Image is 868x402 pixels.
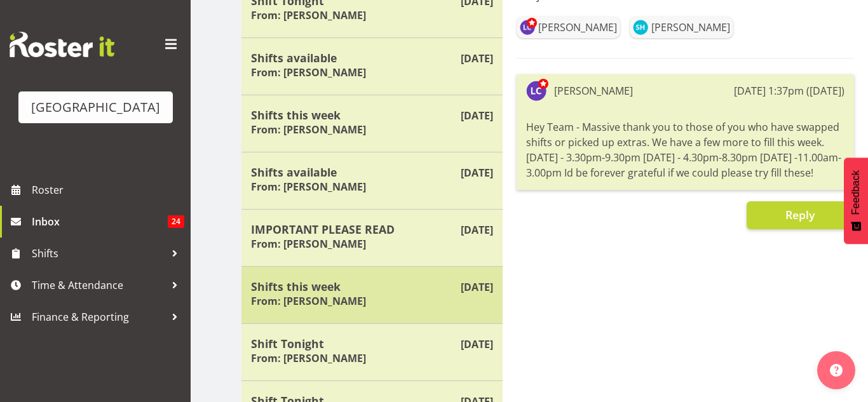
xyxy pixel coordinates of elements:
span: 24 [168,215,184,228]
span: Finance & Reporting [32,307,165,326]
h6: From: [PERSON_NAME] [251,352,366,365]
p: [DATE] [461,108,493,123]
img: laurie-cook11580.jpg [526,81,546,101]
h5: IMPORTANT PLEASE READ [251,222,493,236]
h5: Shifts available [251,165,493,179]
span: Roster [32,180,184,199]
span: Time & Attendance [32,276,165,295]
h6: From: [PERSON_NAME] [251,66,366,79]
img: sarah-hartstonge11362.jpg [633,20,648,35]
span: Inbox [32,212,168,231]
h6: From: [PERSON_NAME] [251,295,366,307]
h6: From: [PERSON_NAME] [251,9,366,22]
h5: Shifts this week [251,279,493,293]
div: [PERSON_NAME] [538,20,617,35]
p: [DATE] [461,279,493,295]
div: [PERSON_NAME] [554,83,633,98]
p: [DATE] [461,51,493,66]
h5: Shifts available [251,51,493,65]
h6: From: [PERSON_NAME] [251,123,366,136]
img: Rosterit website logo [10,32,114,57]
span: Feedback [850,170,862,215]
div: [GEOGRAPHIC_DATA] [31,98,160,117]
p: [DATE] [461,337,493,352]
h6: From: [PERSON_NAME] [251,180,366,193]
div: [DATE] 1:37pm ([DATE]) [734,83,844,98]
p: [DATE] [461,222,493,238]
span: Reply [785,207,815,222]
img: help-xxl-2.png [830,364,843,377]
button: Reply [747,201,854,229]
span: Shifts [32,244,165,263]
div: [PERSON_NAME] [651,20,730,35]
h6: From: [PERSON_NAME] [251,238,366,250]
button: Feedback - Show survey [844,157,868,244]
h5: Shift Tonight [251,337,493,351]
div: Hey Team - Massive thank you to those of you who have swapped shifts or picked up extras. We have... [526,116,844,184]
img: laurie-cook11580.jpg [520,20,535,35]
p: [DATE] [461,165,493,180]
h5: Shifts this week [251,108,493,122]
